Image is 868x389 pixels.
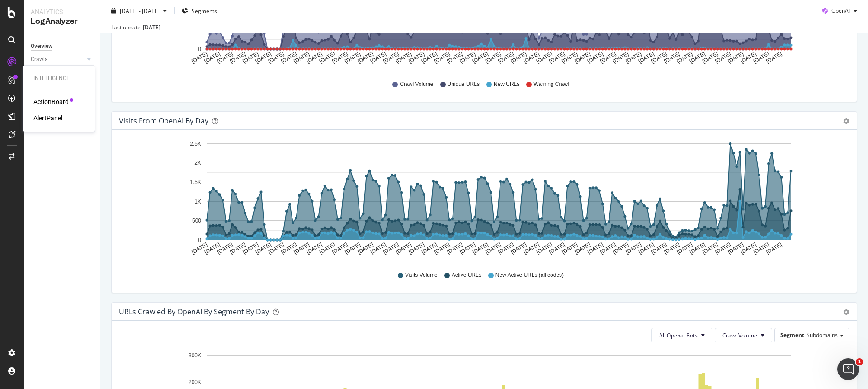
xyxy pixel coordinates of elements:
text: [DATE] [369,51,387,65]
text: [DATE] [637,51,656,65]
text: [DATE] [765,242,783,256]
div: LogAnalyzer [31,16,93,27]
text: [DATE] [433,51,451,65]
text: [DATE] [650,242,668,256]
span: Crawl Volume [722,332,757,339]
text: [DATE] [599,242,617,256]
text: 1.5K [190,179,201,185]
text: [DATE] [676,51,694,65]
text: [DATE] [535,242,553,256]
div: Intelligence [33,75,84,82]
text: [DATE] [407,242,425,256]
span: 1 [856,358,863,365]
a: ActionBoard [33,97,69,106]
text: [DATE] [586,51,604,65]
text: [DATE] [382,242,400,256]
text: [DATE] [701,51,719,65]
text: [DATE] [433,242,451,256]
text: [DATE] [255,51,273,65]
span: Active URLs [452,271,481,279]
text: [DATE] [509,51,528,65]
text: [DATE] [472,51,490,65]
text: [DATE] [331,242,349,256]
span: Segments [192,7,217,14]
text: [DATE] [637,242,656,256]
text: [DATE] [344,242,362,256]
text: [DATE] [357,242,375,256]
text: 0 [198,46,201,52]
text: [DATE] [726,51,745,65]
text: [DATE] [357,51,375,65]
text: [DATE] [420,242,439,256]
span: [DATE] - [DATE] [120,7,160,14]
text: [DATE] [369,242,387,256]
text: [DATE] [407,51,425,65]
div: Last update [111,24,160,32]
text: [DATE] [535,51,553,65]
text: [DATE] [216,51,234,65]
text: [DATE] [752,51,770,65]
button: OpenAI [819,4,861,18]
button: All Openai Bots [651,328,712,342]
span: OpenAI [831,7,850,14]
text: [DATE] [548,242,566,256]
text: [DATE] [318,242,336,256]
a: AlertPanel [33,114,62,123]
text: [DATE] [292,51,311,65]
button: Segments [178,4,221,18]
text: 50K [192,27,201,33]
text: [DATE] [523,242,541,256]
svg: A chart. [119,137,849,263]
text: 0 [198,237,201,243]
text: [DATE] [484,51,502,65]
text: [DATE] [241,51,259,65]
span: New URLs [494,81,519,88]
text: [DATE] [458,51,476,65]
div: gear [843,309,849,315]
text: [DATE] [574,51,592,65]
text: [DATE] [714,242,732,256]
text: [DATE] [689,242,707,256]
text: [DATE] [574,242,592,256]
text: [DATE] [216,242,234,256]
div: URLs Crawled by OpenAI By Segment By Day [119,307,269,316]
text: [DATE] [663,51,681,65]
div: [DATE] [143,24,160,32]
text: [DATE] [625,242,643,256]
span: Segment [780,331,804,339]
text: [DATE] [472,242,490,256]
text: [DATE] [446,51,464,65]
text: 2.5K [190,141,201,147]
text: [DATE] [280,51,298,65]
text: [DATE] [740,242,758,256]
text: [DATE] [726,242,745,256]
iframe: Intercom live chat [837,358,859,380]
text: [DATE] [229,242,247,256]
text: 300K [189,352,201,359]
text: [DATE] [586,242,604,256]
text: [DATE] [523,51,541,65]
text: [DATE] [752,242,770,256]
text: [DATE] [292,242,311,256]
text: [DATE] [689,51,707,65]
text: [DATE] [190,242,208,256]
text: 500 [192,218,201,224]
text: [DATE] [714,51,732,65]
text: [DATE] [306,51,324,65]
text: [DATE] [548,51,566,65]
span: Warning Crawl [533,81,569,88]
text: [DATE] [382,51,400,65]
button: [DATE] - [DATE] [108,4,170,18]
text: [DATE] [395,51,413,65]
text: [DATE] [267,51,285,65]
text: [DATE] [650,51,668,65]
div: Visits from OpenAI by day [119,116,208,125]
a: Overview [31,42,94,51]
text: [DATE] [740,51,758,65]
text: [DATE] [280,242,298,256]
text: [DATE] [612,51,630,65]
text: [DATE] [701,242,719,256]
div: Overview [31,42,52,51]
text: [DATE] [420,51,439,65]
